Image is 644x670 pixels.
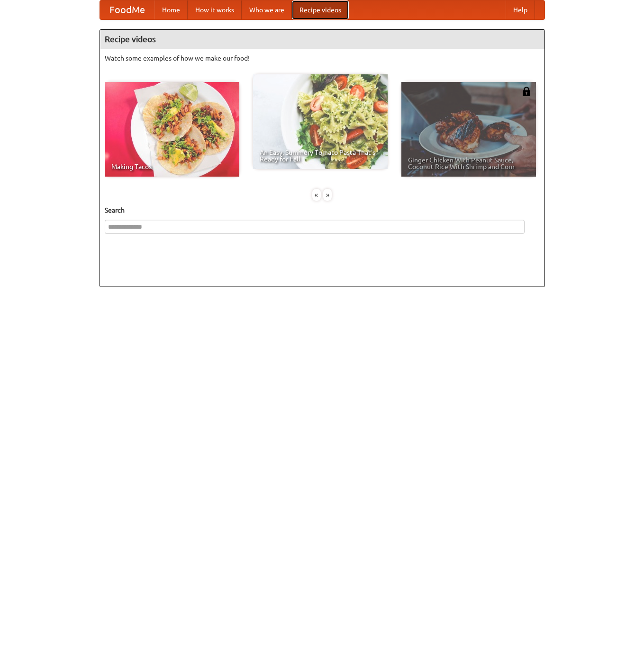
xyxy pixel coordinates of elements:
img: 483408.png [522,87,531,96]
a: Making Tacos [105,82,239,177]
p: Watch some examples of how we make our food! [105,54,540,63]
h5: Search [105,205,540,215]
a: Help [506,0,535,19]
a: Home [154,0,188,19]
span: Making Tacos [111,163,233,170]
h4: Recipe videos [100,30,544,49]
a: FoodMe [100,0,154,19]
a: Who we are [242,0,292,19]
span: An Easy, Summery Tomato Pasta That's Ready for Fall [260,149,381,162]
div: » [323,189,332,201]
a: Recipe videos [292,0,349,19]
a: An Easy, Summery Tomato Pasta That's Ready for Fall [253,74,388,169]
a: How it works [188,0,242,19]
div: « [312,189,321,201]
